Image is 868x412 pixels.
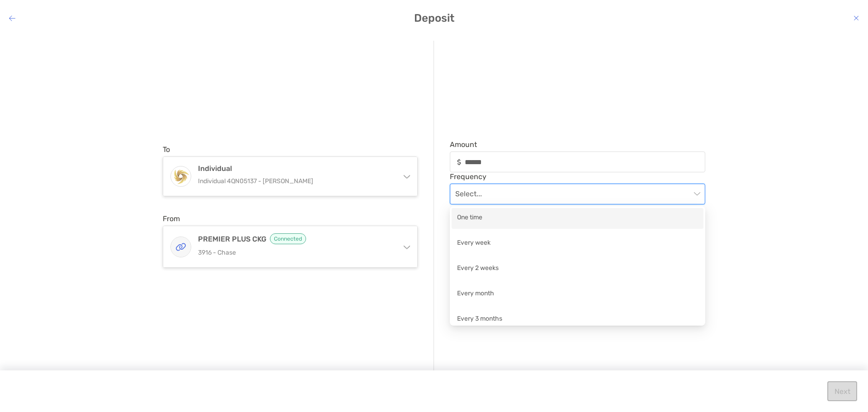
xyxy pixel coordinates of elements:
[198,247,393,258] p: 3916 - Chase
[452,208,703,229] div: One time
[198,233,393,244] h4: PREMIER PLUS CKG
[452,309,703,330] div: Every 3 months
[198,175,393,187] p: Individual 4QN05137 - [PERSON_NAME]
[171,237,191,257] img: PREMIER PLUS CKG
[450,172,705,181] span: Frequency
[270,233,306,244] span: Connected
[171,167,191,186] img: Individual
[457,159,461,166] img: input icon
[465,158,705,166] input: Amountinput icon
[163,214,180,223] label: From
[163,145,170,154] label: To
[198,164,393,173] h4: Individual
[457,213,698,224] div: One time
[457,263,698,275] div: Every 2 weeks
[450,140,705,149] span: Amount
[452,284,703,305] div: Every month
[452,233,703,254] div: Every week
[457,314,698,325] div: Every 3 months
[457,238,698,249] div: Every week
[457,289,698,300] div: Every month
[452,259,703,279] div: Every 2 weeks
